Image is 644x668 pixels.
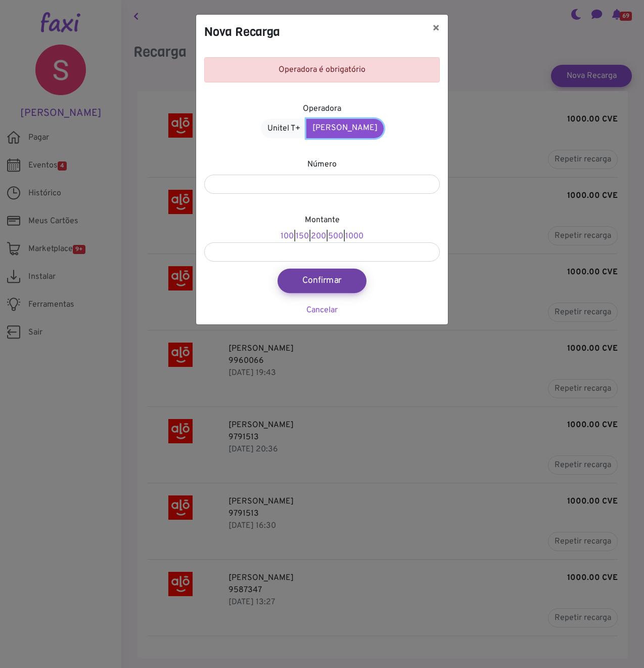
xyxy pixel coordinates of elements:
[303,103,341,115] label: Operadora
[305,214,340,226] label: Montante
[306,305,338,315] a: Cancelar
[307,158,337,171] label: Número
[278,269,366,293] button: Confirmar
[279,65,365,75] span: Operadora é obrigatório
[345,231,363,241] a: 1000
[328,231,343,241] a: 500
[306,119,384,138] a: [PERSON_NAME]
[281,231,294,241] a: 100
[261,119,307,138] a: Unitel T+
[311,231,326,241] a: 200
[424,15,448,43] button: ×
[204,214,440,262] div: | | | |
[296,231,309,241] a: 150
[204,23,280,41] h4: Nova Recarga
